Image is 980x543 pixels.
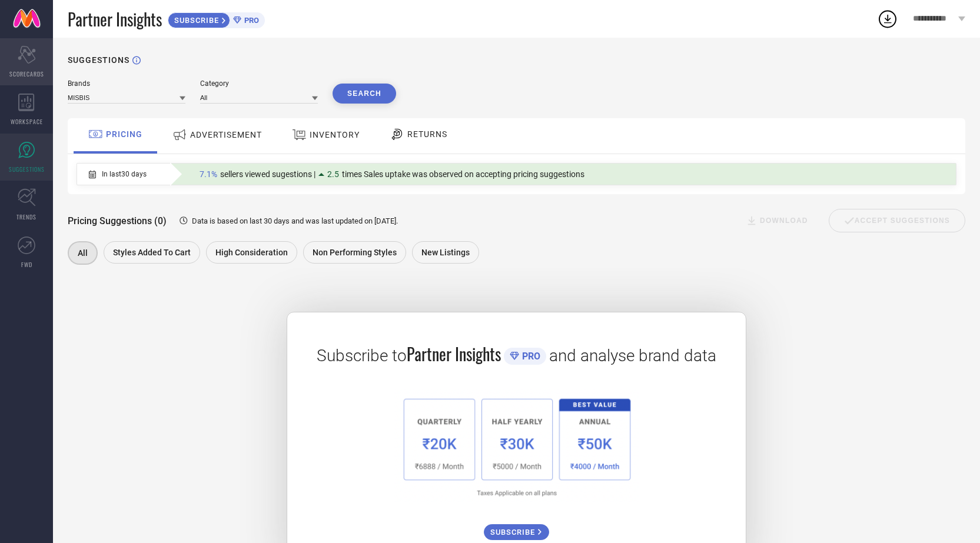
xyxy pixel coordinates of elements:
[200,79,318,88] div: Category
[220,169,315,179] span: sellers viewed sugestions |
[829,209,965,232] div: Accept Suggestions
[68,7,162,31] span: Partner Insights
[106,129,142,139] span: PRICING
[200,169,217,179] span: 7.1%
[168,16,222,25] span: SUBSCRIBE
[313,248,397,257] span: Non Performing Styles
[9,165,45,174] span: SUGGESTIONS
[16,212,36,221] span: TRENDS
[102,170,147,178] span: In last 30 days
[549,346,716,365] span: and analyse brand data
[68,215,167,226] span: Pricing Suggestions (0)
[333,84,396,104] button: Search
[241,16,259,25] span: PRO
[407,342,501,366] span: Partner Insights
[394,389,639,504] img: 1a6fb96cb29458d7132d4e38d36bc9c7.png
[877,8,898,29] div: Open download list
[68,55,129,65] h1: SUGGESTIONS
[194,166,590,182] div: Percentage of sellers who have viewed suggestions for the current Insight Type
[192,216,398,225] span: Data is based on last 30 days and was last updated on [DATE] .
[310,130,360,139] span: INVENTORY
[519,351,540,362] span: PRO
[342,169,584,179] span: times Sales uptake was observed on accepting pricing suggestions
[421,248,470,257] span: New Listings
[113,248,191,257] span: Styles Added To Cart
[168,9,265,28] a: SUBSCRIBEPRO
[317,346,407,365] span: Subscribe to
[21,260,32,269] span: FWD
[78,248,88,258] span: All
[484,515,549,540] a: SUBSCRIBE
[215,248,288,257] span: High Consideration
[9,69,44,78] span: SCORECARDS
[490,528,538,537] span: SUBSCRIBE
[190,130,262,139] span: ADVERTISEMENT
[327,169,339,179] span: 2.5
[11,117,43,126] span: WORKSPACE
[68,79,185,88] div: Brands
[407,129,447,139] span: RETURNS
